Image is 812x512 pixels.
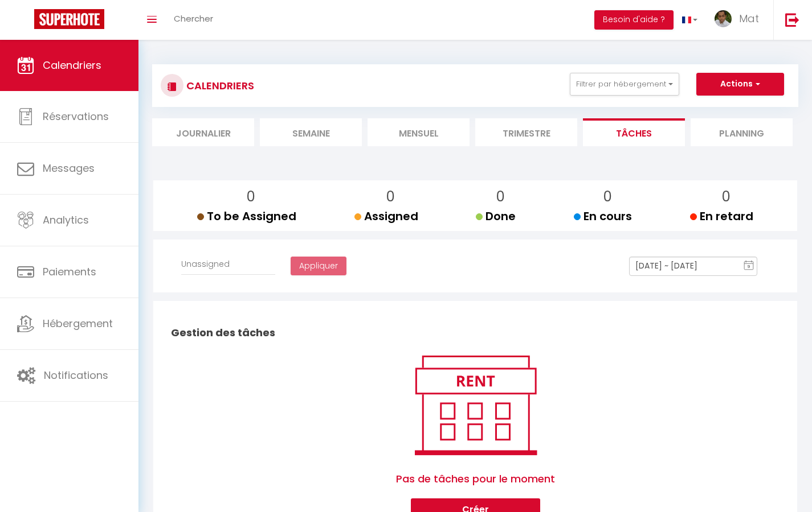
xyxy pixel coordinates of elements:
[396,460,555,498] span: Pas de tâches pour le moment
[174,13,213,24] span: Chercher
[44,368,108,382] span: Notifications
[183,73,254,98] h3: CALENDRIERS
[43,109,109,123] span: Réservations
[34,9,104,29] img: Super Booking
[364,186,418,208] p: 0
[696,73,784,96] button: Actions
[715,10,732,27] img: ...
[43,58,101,72] span: Calendriers
[699,186,753,208] p: 0
[260,118,362,146] li: Semaine
[43,213,89,227] span: Analytics
[748,264,750,269] text: 9
[583,186,632,208] p: 0
[570,73,679,96] button: Filtrer par hébergement
[574,208,632,224] span: En cours
[739,11,759,26] span: Mat
[583,118,685,146] li: Tâches
[9,5,43,39] button: Ouvrir le widget de chat LiveChat
[197,208,296,224] span: To be Assigned
[690,208,753,224] span: En retard
[168,315,782,350] h2: Gestion des tâches
[476,208,516,224] span: Done
[291,257,346,276] button: Appliquer
[368,118,470,146] li: Mensuel
[691,118,793,146] li: Planning
[594,10,674,30] button: Besoin d'aide ?
[43,161,95,175] span: Messages
[152,118,254,146] li: Journalier
[485,186,516,208] p: 0
[206,186,296,208] p: 0
[403,350,548,460] img: rent.png
[354,208,418,224] span: Assigned
[43,265,96,279] span: Paiements
[475,118,577,146] li: Trimestre
[629,257,757,276] input: Select Date Range
[43,316,113,331] span: Hébergement
[785,13,799,27] img: logout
